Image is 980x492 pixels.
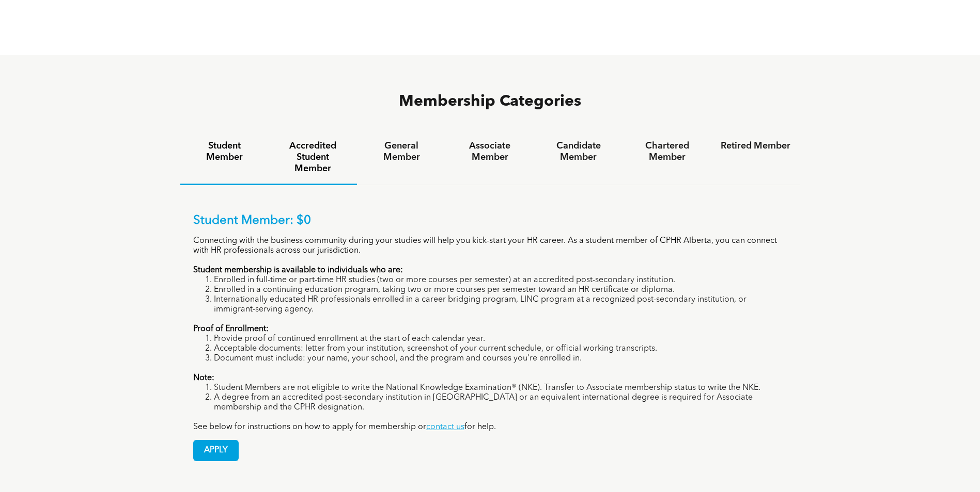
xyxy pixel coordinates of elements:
li: A degree from an accredited post-secondary institution in [GEOGRAPHIC_DATA] or an equivalent inte... [214,393,787,413]
li: Enrolled in a continuing education program, taking two or more courses per semester toward an HR ... [214,285,787,295]
span: APPLY [194,440,238,461]
strong: Student membership is available to individuals who are: [193,266,403,274]
h4: Accredited Student Member [278,140,348,174]
h4: Student Member [190,140,259,163]
strong: Note: [193,374,214,382]
li: Acceptable documents: letter from your institution, screenshot of your current schedule, or offic... [214,344,787,354]
span: Membership Categories [399,94,581,109]
strong: Proof of Enrollment: [193,325,269,333]
p: Connecting with the business community during your studies will help you kick-start your HR caree... [193,236,787,256]
a: APPLY [193,440,239,461]
li: Internationally educated HR professionals enrolled in a career bridging program, LINC program at ... [214,295,787,315]
li: Enrolled in full-time or part-time HR studies (two or more courses per semester) at an accredited... [214,275,787,285]
p: See below for instructions on how to apply for membership or for help. [193,422,787,432]
h4: Chartered Member [632,140,702,163]
p: Student Member: $0 [193,214,787,228]
li: Provide proof of continued enrollment at the start of each calendar year. [214,334,787,344]
li: Student Members are not eligible to write the National Knowledge Examination® (NKE). Transfer to ... [214,383,787,393]
li: Document must include: your name, your school, and the program and courses you’re enrolled in. [214,354,787,364]
a: contact us [426,423,464,431]
h4: Candidate Member [543,140,613,163]
h4: General Member [366,140,436,163]
h4: Associate Member [455,140,525,163]
h4: Retired Member [721,140,790,152]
